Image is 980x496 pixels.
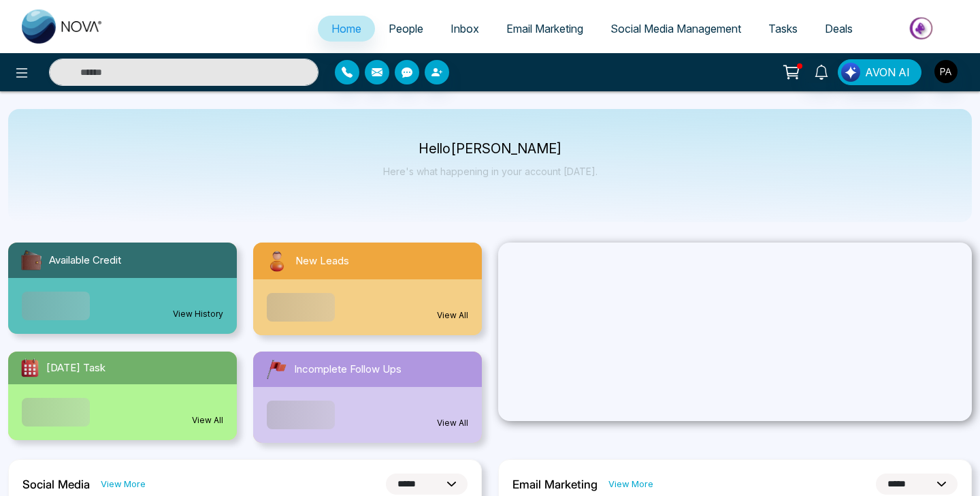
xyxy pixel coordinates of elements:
span: AVON AI [865,64,910,80]
a: Tasks [755,16,811,42]
img: availableCredit.svg [19,248,44,273]
span: [DATE] Task [46,360,105,376]
span: Tasks [768,22,798,35]
span: Inbox [451,22,479,35]
span: Incomplete Follow Ups [294,362,402,377]
a: View All [192,414,223,427]
a: Incomplete Follow UpsView All [245,352,490,443]
img: newLeads.svg [264,248,290,274]
span: Email Marketing [506,22,583,35]
span: People [389,22,423,35]
a: Deals [811,16,866,42]
a: View History [173,308,223,320]
span: Deals [825,22,853,35]
img: todayTask.svg [19,357,41,379]
span: Social Media Management [610,22,741,35]
a: New LeadsView All [245,243,490,335]
h2: Email Marketing [512,478,598,491]
img: followUps.svg [264,357,289,382]
p: Here's what happening in your account [DATE]. [383,166,598,177]
a: Social Media Management [597,16,755,42]
span: Available Credit [49,253,121,268]
a: View More [101,478,146,491]
img: Lead Flow [841,63,860,82]
span: New Leads [295,253,349,269]
a: View All [437,309,468,322]
a: People [375,16,437,42]
img: Nova CRM Logo [22,10,103,44]
a: Inbox [437,16,493,42]
img: User Avatar [934,60,958,83]
a: View All [437,417,468,429]
a: Email Marketing [493,16,597,42]
img: Market-place.gif [873,13,972,44]
span: Home [331,22,361,35]
p: Hello [PERSON_NAME] [383,143,598,155]
h2: Social Media [22,478,90,491]
a: View More [608,478,653,491]
a: Home [318,16,375,42]
button: AVON AI [838,59,921,85]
